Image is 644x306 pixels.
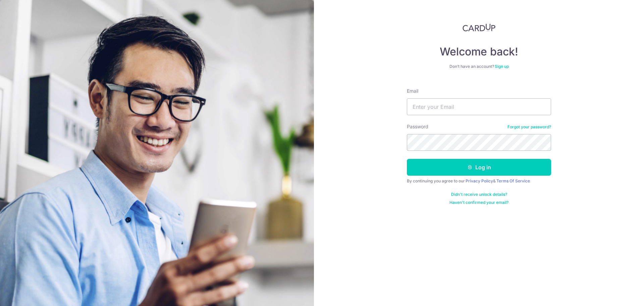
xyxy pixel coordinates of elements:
[495,64,509,69] a: Sign up
[407,88,418,94] label: Email
[466,178,493,183] a: Privacy Policy
[407,178,551,184] div: By continuing you agree to our &
[449,200,508,205] a: Haven't confirmed your email?
[451,192,507,197] a: Didn't receive unlock details?
[407,98,551,115] input: Enter your Email
[507,124,551,130] a: Forgot your password?
[407,159,551,176] button: Log in
[407,123,428,130] label: Password
[407,45,551,58] h4: Welcome back!
[407,64,551,69] div: Don’t have an account?
[496,178,530,183] a: Terms Of Service
[463,24,495,32] img: CardUp Logo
